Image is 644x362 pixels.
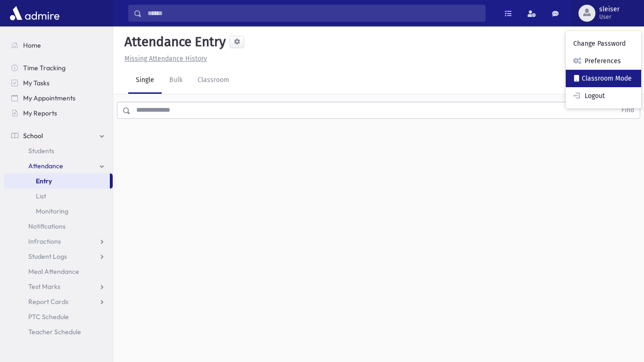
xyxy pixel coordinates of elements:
span: Time Tracking [23,64,66,72]
a: Attendance [4,158,113,173]
button: Find [616,102,640,118]
a: Notifications [4,219,113,234]
a: Teacher Schedule [4,324,113,339]
span: My Appointments [23,94,75,102]
span: My Tasks [23,79,50,87]
span: My Reports [23,109,57,117]
a: School [4,128,113,143]
span: User [599,13,619,21]
a: Infractions [4,234,113,249]
span: School [23,132,43,140]
a: Report Cards [4,294,113,309]
a: Home [4,38,113,53]
a: Bulk [162,67,190,94]
span: sleiser [599,6,619,13]
a: Logout [566,87,641,105]
span: PTC Schedule [28,313,69,321]
span: Entry [36,177,52,185]
span: Students [28,147,54,155]
a: Classroom [190,67,237,94]
span: Infractions [28,237,61,246]
a: Students [4,143,113,158]
a: Missing Attendance History [121,55,207,63]
input: Search [142,5,485,22]
a: Preferences [566,52,641,70]
a: Single [128,67,162,94]
u: Missing Attendance History [124,55,207,63]
a: Change Password [566,35,641,52]
a: Classroom Mode [566,70,641,87]
a: Time Tracking [4,60,113,75]
span: Report Cards [28,297,68,306]
a: Entry [4,173,110,189]
span: Attendance [28,162,63,170]
a: Meal Attendance [4,264,113,279]
a: My Appointments [4,90,113,106]
span: Meal Attendance [28,267,79,276]
span: Monitoring [36,207,68,215]
a: Monitoring [4,204,113,219]
a: Test Marks [4,279,113,294]
img: AdmirePro [8,4,62,23]
a: List [4,189,113,204]
h5: Attendance Entry [121,34,226,50]
span: Teacher Schedule [28,328,81,336]
span: Home [23,41,41,49]
span: Student Logs [28,252,67,261]
span: Test Marks [28,282,60,291]
span: List [36,192,46,200]
a: PTC Schedule [4,309,113,324]
a: My Tasks [4,75,113,90]
a: My Reports [4,106,113,121]
span: Notifications [28,222,66,230]
a: Student Logs [4,249,113,264]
